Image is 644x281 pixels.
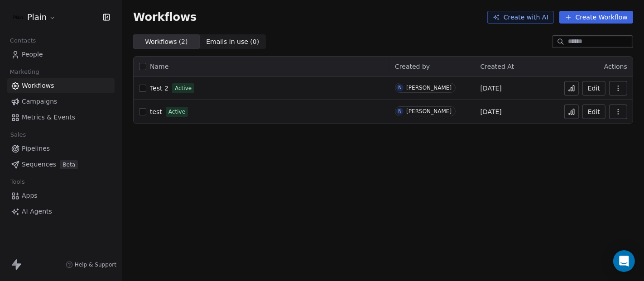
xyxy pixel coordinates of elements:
[582,105,606,119] button: Edit
[7,157,115,172] a: SequencesBeta
[481,63,514,70] span: Created At
[582,81,606,95] button: Edit
[11,10,58,25] button: Plain
[487,11,554,24] button: Create with AI
[7,204,115,219] a: AI Agents
[150,62,168,71] span: Name
[22,160,56,169] span: Sequences
[6,175,29,189] span: Tools
[22,113,75,122] span: Metrics & Events
[7,188,115,203] a: Apps
[7,78,115,93] a: Workflows
[150,107,162,116] a: test
[398,84,402,91] div: N
[168,108,185,116] span: Active
[206,37,259,47] span: Emails in use ( 0 )
[6,65,43,79] span: Marketing
[22,50,43,59] span: People
[27,11,47,23] span: Plain
[150,85,168,92] span: Test 2
[22,191,38,200] span: Apps
[604,63,627,70] span: Actions
[406,85,452,91] div: [PERSON_NAME]
[559,11,633,24] button: Create Workflow
[13,12,24,23] img: Plain-Logo-Tile.png
[7,47,115,62] a: People
[22,97,57,106] span: Campaigns
[60,160,78,169] span: Beta
[395,63,430,70] span: Created by
[6,34,40,48] span: Contacts
[66,261,116,268] a: Help & Support
[150,84,168,93] a: Test 2
[613,250,635,272] div: Open Intercom Messenger
[7,141,115,156] a: Pipelines
[22,81,54,90] span: Workflows
[75,261,116,268] span: Help & Support
[481,107,502,116] span: [DATE]
[7,110,115,125] a: Metrics & Events
[22,144,50,153] span: Pipelines
[406,108,452,114] div: [PERSON_NAME]
[7,94,115,109] a: Campaigns
[175,84,192,92] span: Active
[481,84,502,93] span: [DATE]
[133,11,197,24] span: Workflows
[398,108,402,115] div: N
[22,207,52,216] span: AI Agents
[150,108,162,115] span: test
[6,128,30,142] span: Sales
